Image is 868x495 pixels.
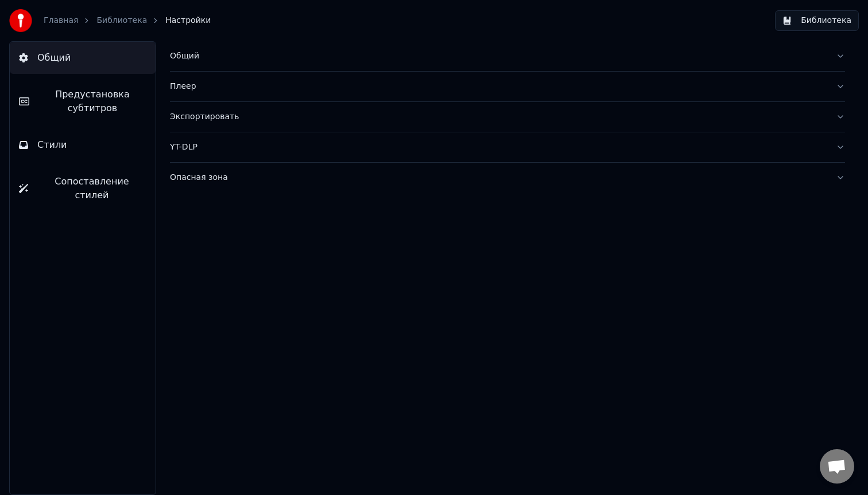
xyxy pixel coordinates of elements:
[10,42,156,74] button: Общий
[165,15,211,26] span: Настройки
[10,129,156,161] button: Стили
[37,175,146,202] span: Сопоставление стилей
[44,15,78,26] a: Главная
[37,138,67,152] span: Стили
[170,111,827,123] div: Экспортировать
[170,41,845,71] button: Общий
[44,15,211,26] nav: breadcrumb
[10,78,156,124] button: Предустановка субтитров
[96,15,147,26] a: Библиотека
[10,166,156,211] button: Сопоставление стилей
[170,72,845,101] button: Плеер
[170,102,845,132] button: Экспортировать
[775,10,859,31] button: Библиотека
[170,172,827,183] div: Опасная зона
[820,449,854,484] div: Открытый чат
[170,50,827,62] div: Общий
[170,81,827,92] div: Плеер
[37,51,71,65] span: Общий
[170,132,845,162] button: YT-DLP
[9,9,32,32] img: youka
[170,142,827,153] div: YT-DLP
[38,88,146,115] span: Предустановка субтитров
[170,163,845,192] button: Опасная зона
